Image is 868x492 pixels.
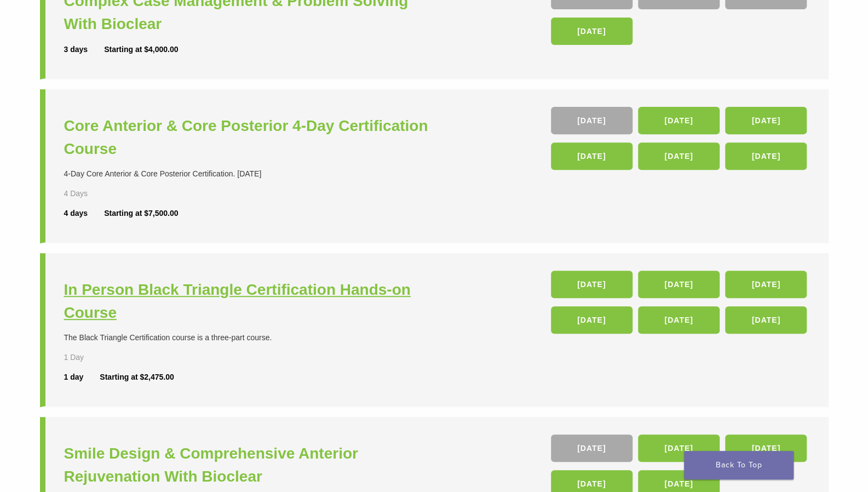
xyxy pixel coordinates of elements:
a: [DATE] [725,306,807,334]
div: 4 days [64,208,105,219]
a: In Person Black Triangle Certification Hands-on Course [64,278,437,324]
a: [DATE] [638,107,720,134]
a: [DATE] [725,142,807,170]
div: 4-Day Core Anterior & Core Posterior Certification. [DATE] [64,168,437,180]
a: [DATE] [638,434,720,462]
a: [DATE] [551,434,633,462]
div: The Black Triangle Certification course is a three-part course. [64,332,437,344]
div: 1 Day [64,352,120,363]
div: Starting at $2,475.00 [100,371,174,383]
div: Starting at $4,000.00 [104,44,178,55]
a: [DATE] [551,107,633,134]
a: Smile Design & Comprehensive Anterior Rejuvenation With Bioclear [64,442,437,488]
div: 3 days [64,44,105,55]
a: [DATE] [551,142,633,170]
a: Back To Top [684,451,794,479]
div: , , , , , [551,107,810,175]
a: [DATE] [725,434,807,462]
div: , , , , , [551,271,810,339]
a: [DATE] [551,306,633,334]
a: [DATE] [551,271,633,298]
div: Starting at $7,500.00 [104,208,178,219]
div: 4 Days [64,188,120,199]
a: [DATE] [638,306,720,334]
a: [DATE] [638,142,720,170]
a: [DATE] [638,271,720,298]
div: 1 day [64,371,100,383]
a: [DATE] [725,271,807,298]
a: Core Anterior & Core Posterior 4-Day Certification Course [64,115,437,161]
a: [DATE] [725,107,807,134]
a: [DATE] [551,18,633,45]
